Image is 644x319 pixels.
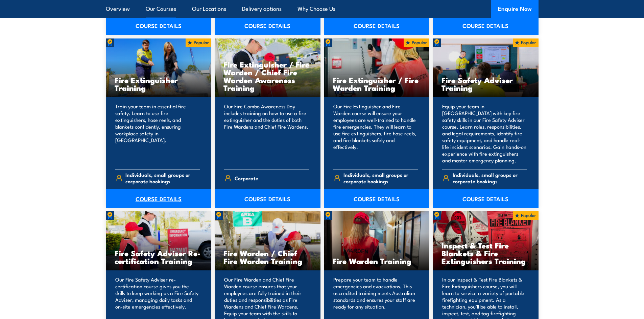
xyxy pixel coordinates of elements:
[343,171,418,184] span: Individuals, small groups or corporate bookings
[115,76,203,91] h3: Fire Extinguisher Training
[215,16,320,35] a: COURSE DETAILS
[333,103,418,164] p: Our Fire Extinguisher and Fire Warden course will ensure your employees are well-trained to handl...
[324,16,430,35] a: COURSE DETAILS
[115,103,200,164] p: Train your team in essential fire safety. Learn to use fire extinguishers, hose reels, and blanke...
[442,76,530,91] h3: Fire Safety Adviser Training
[224,103,309,164] p: Our Fire Combo Awareness Day includes training on how to use a fire extinguisher and the duties o...
[106,16,212,35] a: COURSE DETAILS
[433,16,539,35] a: COURSE DETAILS
[453,171,527,184] span: Individuals, small groups or corporate bookings
[333,257,421,265] h3: Fire Warden Training
[235,173,258,183] span: Corporate
[442,103,527,164] p: Equip your team in [GEOGRAPHIC_DATA] with key fire safety skills in our Fire Safety Adviser cours...
[333,76,421,91] h3: Fire Extinguisher / Fire Warden Training
[115,249,203,265] h3: Fire Safety Adviser Re-certification Training
[324,189,430,208] a: COURSE DETAILS
[223,60,312,91] h3: Fire Extinguisher / Fire Warden / Chief Fire Warden Awareness Training
[223,249,312,265] h3: Fire Warden / Chief Fire Warden Training
[106,189,212,208] a: COURSE DETAILS
[442,241,530,265] h3: Inspect & Test Fire Blankets & Fire Extinguishers Training
[215,189,320,208] a: COURSE DETAILS
[433,189,539,208] a: COURSE DETAILS
[125,171,200,184] span: Individuals, small groups or corporate bookings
